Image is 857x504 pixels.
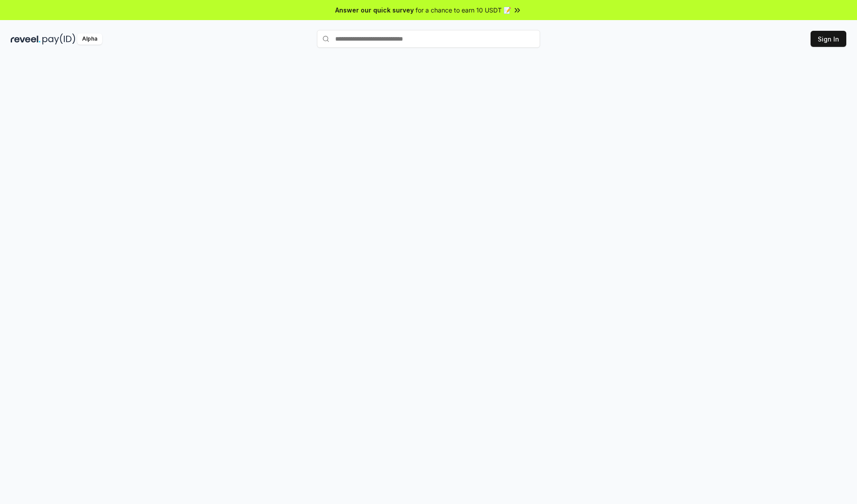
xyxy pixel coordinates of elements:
button: Sign In [811,31,846,47]
div: Alpha [77,33,102,45]
span: for a chance to earn 10 USDT 📝 [416,5,511,15]
img: pay_id [42,33,75,45]
span: Answer our quick survey [335,5,414,15]
img: reveel_dark [11,33,41,45]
